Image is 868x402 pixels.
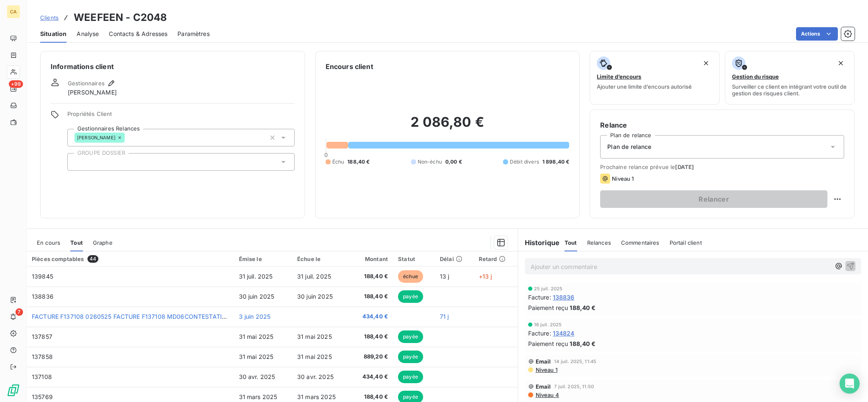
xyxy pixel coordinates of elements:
[326,61,373,72] h6: Encours client
[553,329,575,338] span: 134824
[74,10,167,25] h3: WEEFEEN - C2048
[297,293,333,300] span: 30 juin 2025
[398,256,430,262] div: Statut
[600,164,844,170] span: Prochaine relance prévue le
[479,256,513,262] div: Retard
[418,158,442,166] span: Non-échu
[621,239,660,246] span: Commentaires
[398,290,423,303] span: payée
[440,273,449,280] span: 13 j
[590,51,719,105] button: Limite d’encoursAjouter une limite d’encours autorisé
[239,273,273,280] span: 31 juil. 2025
[297,256,345,262] div: Échue le
[32,333,52,340] span: 137857
[587,239,611,246] span: Relances
[15,308,23,316] span: 7
[840,374,860,394] div: Open Intercom Messenger
[77,135,116,140] span: [PERSON_NAME]
[324,151,328,158] span: 0
[528,339,568,348] span: Paiement reçu
[732,83,847,97] span: Surveiller ce client en intégrant votre outil de gestion des risques client.
[440,313,449,320] span: 71 j
[356,373,388,381] span: 434,40 €
[297,373,334,380] span: 30 avr. 2025
[510,158,539,166] span: Débit divers
[732,73,779,80] span: Gestion du risque
[356,333,388,341] span: 188,40 €
[600,120,844,130] h6: Relance
[125,134,131,141] input: Ajouter une valeur
[398,330,423,343] span: payée
[332,158,344,166] span: Échu
[356,256,388,262] div: Montant
[37,239,60,246] span: En cours
[675,164,694,170] span: [DATE]
[725,51,855,105] button: Gestion du risqueSurveiller ce client en intégrant votre outil de gestion des risques client.
[597,83,692,90] span: Ajouter une limite d’encours autorisé
[7,5,20,18] div: CA
[87,255,98,263] span: 44
[570,339,595,348] span: 188,40 €
[356,272,388,281] span: 188,40 €
[398,351,423,363] span: payée
[796,27,838,41] button: Actions
[536,358,551,365] span: Email
[40,13,59,22] a: Clients
[51,61,295,72] h6: Informations client
[528,293,551,302] span: Facture :
[553,293,575,302] span: 138836
[74,158,81,166] input: Ajouter une valeur
[68,80,105,87] span: Gestionnaires
[597,73,641,80] span: Limite d’encours
[7,82,20,95] a: +99
[239,373,275,380] span: 30 avr. 2025
[177,30,210,38] span: Paramètres
[445,158,462,166] span: 0,00 €
[670,239,702,246] span: Portail client
[535,392,559,398] span: Niveau 4
[32,393,53,400] span: 135769
[239,333,274,340] span: 31 mai 2025
[239,353,274,360] span: 31 mai 2025
[239,393,277,400] span: 31 mars 2025
[356,353,388,361] span: 889,20 €
[347,158,370,166] span: 188,40 €
[542,158,570,166] span: 1 898,40 €
[570,303,595,312] span: 188,40 €
[534,322,562,327] span: 16 juil. 2025
[607,143,651,151] span: Plan de relance
[68,88,117,97] span: [PERSON_NAME]
[239,313,271,320] span: 3 juin 2025
[356,292,388,301] span: 188,40 €
[356,312,388,321] span: 434,40 €
[554,384,594,389] span: 7 juil. 2025, 11:50
[32,273,53,280] span: 139845
[534,286,563,291] span: 25 juil. 2025
[297,273,331,280] span: 31 juil. 2025
[479,273,492,280] span: +13 j
[77,30,99,38] span: Analyse
[518,238,560,248] h6: Historique
[7,384,20,397] img: Logo LeanPay
[440,256,469,262] div: Délai
[67,110,295,122] span: Propriétés Client
[398,270,423,283] span: échue
[536,383,551,390] span: Email
[239,256,287,262] div: Émise le
[297,393,336,400] span: 31 mars 2025
[528,329,551,338] span: Facture :
[9,80,23,88] span: +99
[554,359,596,364] span: 14 juil. 2025, 11:45
[32,353,53,360] span: 137858
[297,353,332,360] span: 31 mai 2025
[398,371,423,383] span: payée
[535,366,557,373] span: Niveau 1
[528,303,568,312] span: Paiement reçu
[32,293,54,300] span: 138836
[40,30,67,38] span: Situation
[600,190,827,208] button: Relancer
[356,393,388,401] span: 188,40 €
[565,239,577,246] span: Tout
[93,239,113,246] span: Graphe
[612,175,634,182] span: Niveau 1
